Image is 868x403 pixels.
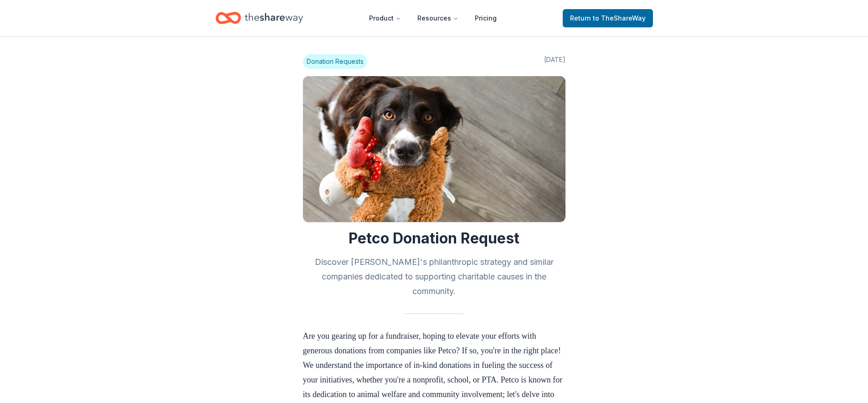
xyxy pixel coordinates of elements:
span: [DATE] [544,54,565,69]
a: Returnto TheShareWay [563,9,653,27]
img: Image for Petco Donation Request [303,76,565,222]
button: Resources [410,9,466,27]
h1: Petco Donation Request [303,229,565,248]
h2: Discover [PERSON_NAME]'s philanthropic strategy and similar companies dedicated to supporting cha... [303,255,565,299]
span: to TheShareWay [593,14,646,22]
span: Donation Requests [303,54,367,69]
nav: Main [362,7,504,29]
a: Home [216,7,303,29]
span: Return [570,13,646,24]
a: Pricing [467,9,504,27]
button: Product [362,9,408,27]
